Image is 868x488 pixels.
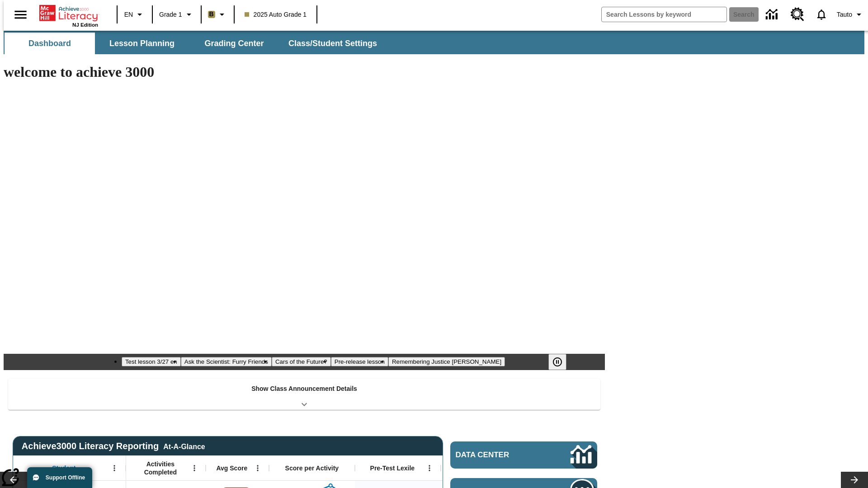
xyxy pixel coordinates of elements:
[281,33,384,54] button: Class/Student Settings
[108,461,121,475] button: Open Menu
[159,10,182,19] span: Grade 1
[181,357,272,366] button: Slide 2 Ask the Scientist: Furry Friends
[109,38,175,49] span: Lesson Planning
[204,38,264,49] span: Grading Center
[27,467,92,488] button: Support Offline
[331,357,388,366] button: Slide 4 Pre-release lesson
[7,1,34,28] button: Open side menu
[188,461,201,475] button: Open Menu
[156,6,198,23] button: Grade: Grade 1, Select a grade
[272,357,331,366] button: Slide 3 Cars of the Future?
[288,38,377,49] span: Class/Student Settings
[209,9,214,20] span: B
[785,2,810,27] a: Resource Center, Will open in new tab
[22,441,205,451] span: Achieve3000 Literacy Reporting
[423,461,436,475] button: Open Menu
[251,384,357,394] p: Show Class Announcement Details
[841,472,868,488] button: Lesson carousel, Next
[8,379,600,410] div: Show Class Announcement Details
[124,10,133,19] span: EN
[370,464,415,472] span: Pre-Test Lexile
[122,357,181,366] button: Slide 1 Test lesson 3/27 en
[189,33,279,54] button: Grading Center
[251,461,264,475] button: Open Menu
[5,33,95,54] button: Dashboard
[72,22,98,28] span: NJ Edition
[52,464,75,472] span: Student
[548,354,566,370] button: Pause
[131,460,190,476] span: Activities Completed
[4,33,385,54] div: SubNavbar
[163,441,205,451] div: At-A-Glance
[245,10,307,19] span: 2025 Auto Grade 1
[39,3,98,28] div: Home
[97,33,187,54] button: Lesson Planning
[810,3,833,26] a: Notifications
[837,10,852,19] span: Tauto
[833,6,868,23] button: Profile/Settings
[46,474,85,481] span: Support Offline
[4,64,605,80] h1: welcome to achieve 3000
[456,450,540,460] span: Data Center
[548,354,576,370] div: Pause
[760,2,785,27] a: Data Center
[4,31,864,54] div: SubNavbar
[28,38,71,49] span: Dashboard
[39,4,98,22] a: Home
[388,357,505,366] button: Slide 5 Remembering Justice O'Connor
[120,6,149,23] button: Language: EN, Select a language
[602,7,726,22] input: search field
[216,464,247,472] span: Avg Score
[285,464,339,472] span: Score per Activity
[450,441,597,469] a: Data Center
[204,6,231,23] button: Boost Class color is light brown. Change class color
